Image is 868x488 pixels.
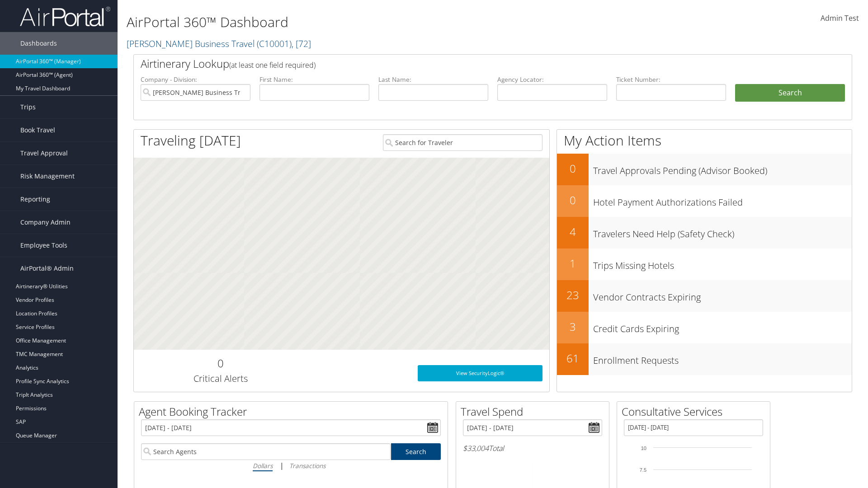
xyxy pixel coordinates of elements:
h3: Travel Approvals Pending (Advisor Booked) [593,160,852,177]
h1: AirPortal 360™ Dashboard [127,13,615,32]
a: 61Enrollment Requests [557,343,852,375]
a: 3Credit Cards Expiring [557,312,852,343]
span: Book Travel [20,119,55,141]
span: Admin Test [821,13,859,23]
h3: Enrollment Requests [593,350,852,367]
h2: Agent Booking Tracker [139,404,448,419]
h2: Travel Spend [461,404,609,419]
h2: Consultative Services [622,404,770,419]
a: Search [391,443,441,460]
label: Last Name: [378,75,488,84]
a: 4Travelers Need Help (Safety Check) [557,217,852,249]
i: Dollars [253,461,273,470]
h3: Travelers Need Help (Safety Check) [593,223,852,240]
span: (at least one field required) [229,60,316,70]
a: 0Hotel Payment Authorizations Failed [557,185,852,217]
label: Ticket Number: [616,75,726,84]
span: Employee Tools [20,234,67,257]
h2: 3 [557,319,589,334]
a: Admin Test [821,5,859,33]
h3: Credit Cards Expiring [593,318,852,335]
h3: Critical Alerts [141,372,300,385]
span: , [ 72 ] [292,38,311,50]
span: Risk Management [20,165,75,188]
button: Search [735,84,845,102]
div: | [141,460,441,471]
a: [PERSON_NAME] Business Travel [127,38,311,50]
i: Transactions [289,461,325,470]
h1: My Action Items [557,131,852,150]
span: Travel Approval [20,142,68,164]
span: Company Admin [20,211,71,234]
h2: 1 [557,256,589,271]
span: Trips [20,96,36,118]
label: Company - Division: [141,75,250,84]
h6: Total [463,443,602,453]
span: ( C10001 ) [257,38,292,50]
label: First Name: [259,75,369,84]
h2: 61 [557,351,589,366]
a: 0Travel Approvals Pending (Advisor Booked) [557,154,852,185]
a: 1Trips Missing Hotels [557,249,852,280]
img: airportal-logo.png [20,6,110,27]
span: Dashboards [20,32,57,55]
label: Agency Locator: [497,75,607,84]
h3: Trips Missing Hotels [593,255,852,272]
span: $33,004 [463,443,489,453]
a: View SecurityLogic® [418,365,542,381]
h2: 0 [557,161,589,176]
h3: Vendor Contracts Expiring [593,286,852,304]
h2: 0 [557,192,589,208]
h2: 4 [557,224,589,239]
span: AirPortal® Admin [20,257,74,280]
h2: Airtinerary Lookup [141,56,785,71]
input: Search Agents [141,443,391,460]
span: Reporting [20,188,50,211]
tspan: 7.5 [640,467,646,473]
input: Search for Traveler [383,134,542,151]
tspan: 10 [641,446,646,451]
a: 23Vendor Contracts Expiring [557,280,852,312]
h2: 0 [141,356,300,371]
h3: Hotel Payment Authorizations Failed [593,192,852,209]
h1: Traveling [DATE] [141,131,241,150]
h2: 23 [557,287,589,303]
